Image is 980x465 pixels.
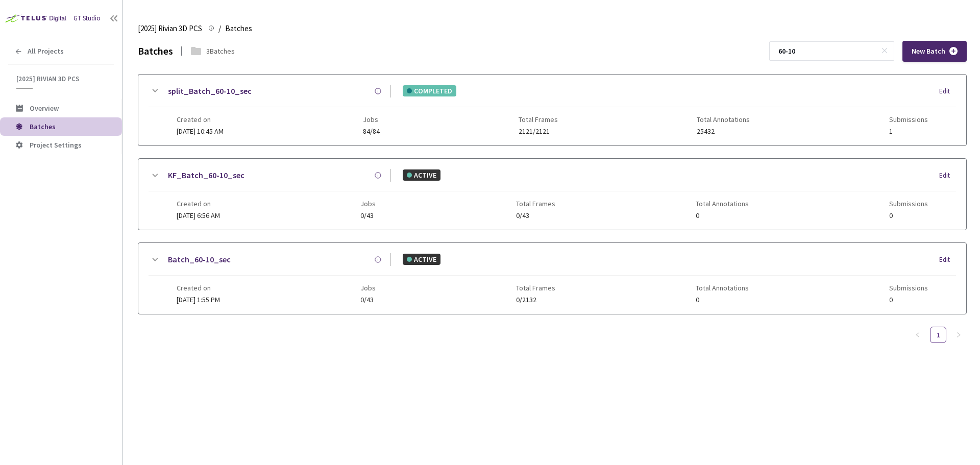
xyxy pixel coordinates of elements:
span: 0/2132 [516,296,555,304]
button: left [910,327,926,343]
span: 0 [696,296,749,304]
span: Total Annotations [697,115,750,124]
span: 0 [889,296,928,304]
li: Next Page [950,327,967,343]
div: Edit [939,86,956,96]
div: Edit [939,255,956,265]
div: 3 Batches [206,45,235,57]
span: Batches [30,122,56,131]
span: 0/43 [360,212,376,219]
span: New Batch [912,47,945,56]
span: 2121/2121 [519,128,558,135]
div: COMPLETED [403,85,456,96]
div: ACTIVE [403,169,440,181]
li: 1 [930,327,946,343]
span: Submissions [889,200,928,208]
span: Jobs [360,200,376,208]
span: Total Frames [516,200,555,208]
span: 0/43 [516,212,555,219]
span: 0 [889,212,928,219]
span: 0/43 [360,296,376,304]
a: KF_Batch_60-10_sec [168,169,244,182]
span: Submissions [889,115,928,124]
span: Jobs [360,284,376,292]
button: right [950,327,967,343]
span: Created on [177,284,220,292]
span: [DATE] 1:55 PM [177,295,220,304]
span: Total Annotations [696,200,749,208]
div: split_Batch_60-10_secCOMPLETEDEditCreated on[DATE] 10:45 AMJobs84/84Total Frames2121/2121Total An... [138,75,966,145]
span: Jobs [363,115,380,124]
div: KF_Batch_60-10_secACTIVEEditCreated on[DATE] 6:56 AMJobs0/43Total Frames0/43Total Annotations0Sub... [138,159,966,230]
span: [DATE] 6:56 AM [177,211,220,220]
span: [2025] Rivian 3D PCS [16,75,108,83]
div: Batches [138,43,173,59]
span: Submissions [889,284,928,292]
a: 1 [930,327,946,342]
a: split_Batch_60-10_sec [168,85,252,97]
span: Total Frames [516,284,555,292]
div: Batch_60-10_secACTIVEEditCreated on[DATE] 1:55 PMJobs0/43Total Frames0/2132Total Annotations0Subm... [138,243,966,314]
span: Total Annotations [696,284,749,292]
span: [2025] Rivian 3D PCS [138,22,202,35]
li: Previous Page [910,327,926,343]
input: Search [772,42,881,60]
span: Created on [177,200,220,208]
div: ACTIVE [403,254,440,265]
span: Total Frames [519,115,558,124]
span: 25432 [697,128,750,135]
span: 84/84 [363,128,380,135]
a: Batch_60-10_sec [168,253,231,266]
div: GT Studio [73,13,101,23]
span: Project Settings [30,140,82,150]
span: right [955,332,962,338]
span: Batches [225,22,252,35]
div: Edit [939,170,956,181]
span: 1 [889,128,928,135]
li: / [218,22,221,35]
span: Overview [30,104,59,113]
span: 0 [696,212,749,219]
span: left [915,332,921,338]
span: Created on [177,115,224,124]
span: [DATE] 10:45 AM [177,127,224,136]
span: All Projects [28,47,64,56]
